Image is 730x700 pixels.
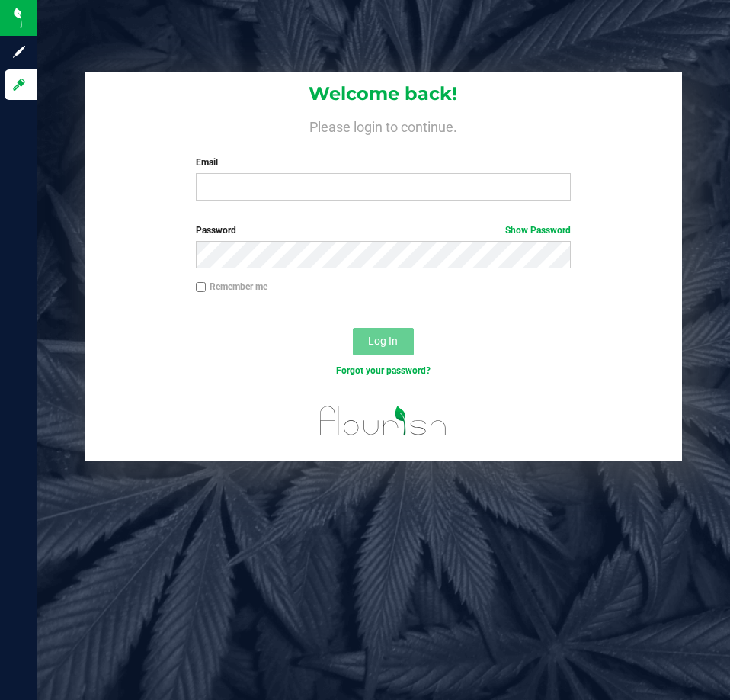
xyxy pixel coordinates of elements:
input: Remember me [196,282,207,293]
a: Show Password [505,225,571,236]
span: Log In [368,335,398,347]
h1: Welcome back! [85,84,681,104]
inline-svg: Sign up [11,44,27,59]
inline-svg: Log in [11,77,27,92]
a: Forgot your password? [336,365,431,376]
span: Password [196,225,236,236]
img: flourish_logo.svg [309,393,458,448]
h4: Please login to continue. [85,116,681,134]
label: Remember me [196,280,267,294]
label: Email [196,156,571,169]
button: Log In [353,328,414,355]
